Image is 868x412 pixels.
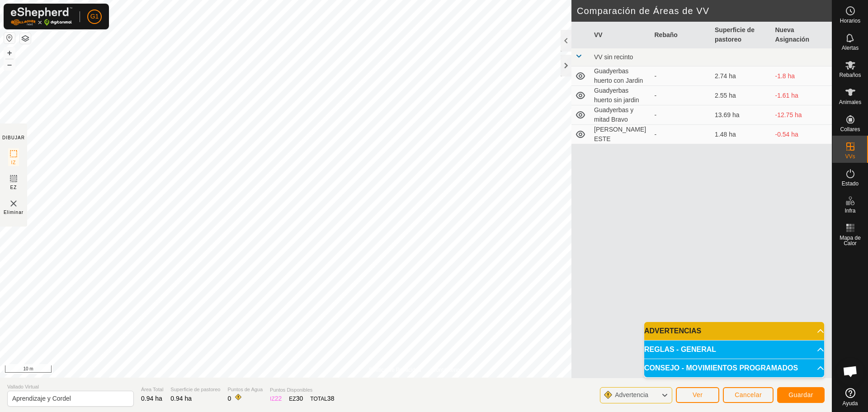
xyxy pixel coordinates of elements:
span: Collares [840,127,860,132]
span: EZ [10,184,17,191]
span: IZ [11,159,16,166]
span: 30 [296,395,303,402]
th: Rebaño [651,22,712,48]
div: Chat abierto [837,358,864,385]
td: 1.48 ha [711,125,772,144]
td: -12.75 ha [772,105,832,125]
td: Guadyerbas huerto sin jardin [590,86,651,105]
td: 2.55 ha [711,86,772,105]
span: Vallado Virtual [7,383,134,391]
span: Estado [842,181,859,186]
span: Mapa de Calor [835,235,866,246]
span: Alertas [842,45,859,51]
div: - [655,110,708,120]
span: 38 [327,395,335,402]
span: 0.94 ha [141,395,162,402]
button: Ver [676,387,719,403]
td: 2.74 ha [711,66,772,86]
span: Advertencia [615,391,648,398]
a: Ayuda [832,384,868,410]
div: - [655,71,708,81]
span: Superficie de pastoreo [170,386,220,393]
span: G1 [90,12,99,21]
a: Contáctenos [432,366,462,374]
span: Horarios [840,18,860,24]
div: EZ [289,394,303,403]
td: -1.8 ha [772,66,832,86]
span: Ayuda [843,401,858,406]
span: 0.94 ha [170,395,192,402]
p-accordion-header: ADVERTENCIAS [644,322,824,340]
div: TOTAL [310,394,334,403]
td: 13.69 ha [711,105,772,125]
img: Logo Gallagher [11,7,72,26]
span: Guardar [788,391,813,398]
span: Cancelar [735,391,762,398]
p-accordion-header: CONSEJO - MOVIMIENTOS PROGRAMADOS [644,359,824,377]
div: - [655,130,708,139]
th: Nueva Asignación [772,22,832,48]
span: Puntos de Agua [227,386,263,393]
div: - [655,91,708,100]
button: Cancelar [723,387,774,403]
p-accordion-header: REGLAS - GENERAL [644,341,824,359]
button: Capas del Mapa [20,33,31,44]
button: Guardar [777,387,825,403]
span: ADVERTENCIAS [644,327,701,335]
button: – [4,59,15,70]
td: -1.61 ha [772,86,832,105]
span: Rebaños [839,72,861,78]
td: Guadyerbas y mitad Bravo [590,105,651,125]
span: REGLAS - GENERAL [644,346,716,353]
th: Superficie de pastoreo [711,22,772,48]
span: CONSEJO - MOVIMIENTOS PROGRAMADOS [644,365,798,372]
span: Área Total [141,386,163,393]
span: VVs [845,154,855,159]
div: IZ [270,394,282,403]
span: Animales [839,99,861,105]
img: VV [8,198,19,209]
th: VV [590,22,651,48]
span: 22 [275,395,282,402]
span: Ver [693,391,703,398]
span: 0 [227,395,231,402]
span: VV sin recinto [594,53,633,61]
span: Puntos Disponibles [270,386,334,394]
td: Guadyerbas huerto con Jardin [590,66,651,86]
td: -0.54 ha [772,125,832,144]
td: [PERSON_NAME] ESTE [590,125,651,144]
button: Restablecer Mapa [4,33,15,43]
span: Eliminar [4,209,24,216]
div: DIBUJAR [2,134,25,141]
h2: Comparación de Áreas de VV [577,5,832,16]
a: Política de Privacidad [369,366,421,374]
button: + [4,47,15,58]
span: Infra [844,208,855,213]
